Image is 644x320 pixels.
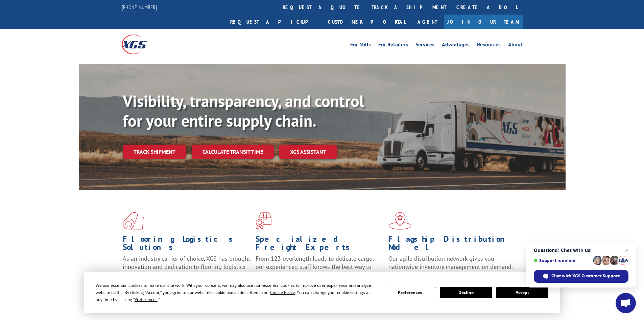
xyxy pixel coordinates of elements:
a: Track shipment [123,145,186,159]
h1: Specialized Freight Experts [256,235,383,255]
a: Resources [477,42,501,49]
a: About [508,42,523,49]
span: Preferences [135,297,158,302]
div: Cookie Consent Prompt [84,272,560,313]
button: Decline [440,287,492,298]
h1: Flagship Distribution Model [388,235,516,255]
a: Agent [411,15,444,29]
img: xgs-icon-flagship-distribution-model-red [388,212,412,230]
p: From 123 overlength loads to delicate cargo, our experienced staff knows the best way to move you... [256,255,383,285]
div: Chat with XGS Customer Support [534,270,628,283]
img: xgs-icon-focused-on-flooring-red [256,212,271,230]
a: Request a pickup [225,15,323,29]
span: Our agile distribution network gives you nationwide inventory management on demand. [388,255,513,271]
span: Cookie Policy [270,290,295,295]
button: Preferences [384,287,436,298]
div: Open chat [616,293,636,313]
span: Support is online [534,258,591,263]
button: Accept [496,287,548,298]
span: Questions? Chat with us! [534,248,628,253]
a: Customer Portal [323,15,411,29]
a: For Retailers [378,42,408,49]
div: We use essential cookies to make our site work. With your consent, we may also use non-essential ... [96,282,376,303]
a: Calculate transit time [192,145,274,159]
span: Chat with XGS Customer Support [551,273,620,279]
img: xgs-icon-total-supply-chain-intelligence-red [123,212,144,230]
a: For Mills [350,42,371,49]
h1: Flooring Logistics Solutions [123,235,251,255]
b: Visibility, transparency, and control for your entire supply chain. [123,90,364,131]
span: Close chat [623,246,631,254]
a: Services [415,42,434,49]
a: XGS ASSISTANT [279,145,337,159]
a: Advantages [442,42,470,49]
span: As an industry carrier of choice, XGS has brought innovation and dedication to flooring logistics... [123,255,250,279]
a: [PHONE_NUMBER] [122,4,157,10]
a: Join Our Team [444,15,523,29]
